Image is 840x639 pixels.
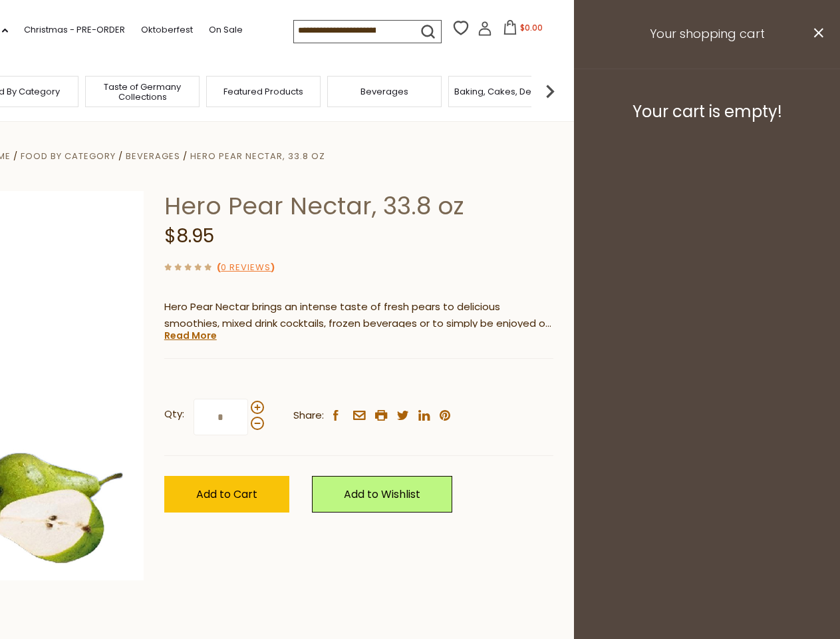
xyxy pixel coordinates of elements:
[164,191,553,221] h1: Hero Pear Nectar, 33.8 oz
[164,329,217,342] a: Read More
[89,82,196,102] a: Taste of Germany Collections
[141,23,193,37] a: Oktoberfest
[190,150,325,162] a: Hero Pear Nectar, 33.8 oz
[223,87,303,97] a: Featured Products
[293,407,324,424] span: Share:
[209,23,243,37] a: On Sale
[126,150,180,162] a: Beverages
[495,20,551,40] button: $0.00
[221,261,271,275] a: 0 Reviews
[194,399,248,435] input: Qty:
[164,299,553,332] p: Hero Pear Nectar brings an intense taste of fresh pears to delicious smoothies, mixed drink cockt...
[591,102,823,122] h3: Your cart is empty!
[454,87,557,97] a: Baking, Cakes, Desserts
[196,487,257,502] span: Add to Cart
[312,476,452,513] a: Add to Wishlist
[164,223,214,249] span: $8.95
[217,261,275,274] span: ( )
[520,22,543,33] span: $0.00
[164,406,184,423] strong: Qty:
[21,150,116,162] a: Food By Category
[164,476,289,513] button: Add to Cart
[360,87,408,97] a: Beverages
[537,78,563,105] img: next arrow
[24,23,125,37] a: Christmas - PRE-ORDER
